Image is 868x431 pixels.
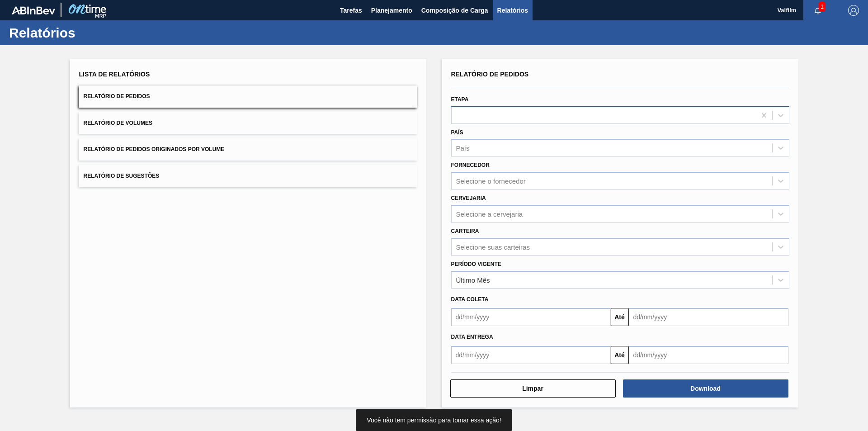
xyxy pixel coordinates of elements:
[367,417,501,424] span: Você não tem permissão para tomar essa ação!
[9,28,170,38] h1: Relatórios
[451,195,486,201] label: Cervejaria
[371,5,412,16] span: Planejamento
[340,5,362,16] span: Tarefas
[497,5,528,16] span: Relatórios
[611,308,629,326] button: Até
[84,173,160,179] span: Relatório de Sugestões
[79,138,417,161] button: Relatório de Pedidos Originados por Volume
[451,261,501,267] label: Período Vigente
[84,146,225,152] span: Relatório de Pedidos Originados por Volume
[12,6,55,14] img: TNhmsLtSVTkK8tSr43FrP2fwEKptu5GPRR3wAAAABJRU5ErkJggg==
[611,346,629,364] button: Até
[421,5,488,16] span: Composição de Carga
[451,96,469,103] label: Etapa
[623,379,788,398] button: Download
[451,162,490,168] label: Fornecedor
[451,296,489,303] span: Data coleta
[629,308,788,326] input: dd/mm/yyyy
[819,2,826,12] span: 1
[84,120,152,126] span: Relatório de Volumes
[456,210,523,218] div: Selecione a cervejaria
[79,112,417,134] button: Relatório de Volumes
[450,379,616,398] button: Limpar
[79,165,417,187] button: Relatório de Sugestões
[451,228,479,234] label: Carteira
[451,308,611,326] input: dd/mm/yyyy
[456,243,530,251] div: Selecione suas carteiras
[84,93,150,99] span: Relatório de Pedidos
[629,346,788,364] input: dd/mm/yyyy
[451,334,493,340] span: Data entrega
[456,276,490,284] div: Último Mês
[451,129,463,136] label: País
[79,85,417,108] button: Relatório de Pedidos
[451,71,529,78] span: Relatório de Pedidos
[456,177,526,185] div: Selecione o fornecedor
[456,144,470,152] div: País
[79,71,150,78] span: Lista de Relatórios
[848,5,859,16] img: Logout
[451,346,611,364] input: dd/mm/yyyy
[803,4,832,17] button: Notificações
